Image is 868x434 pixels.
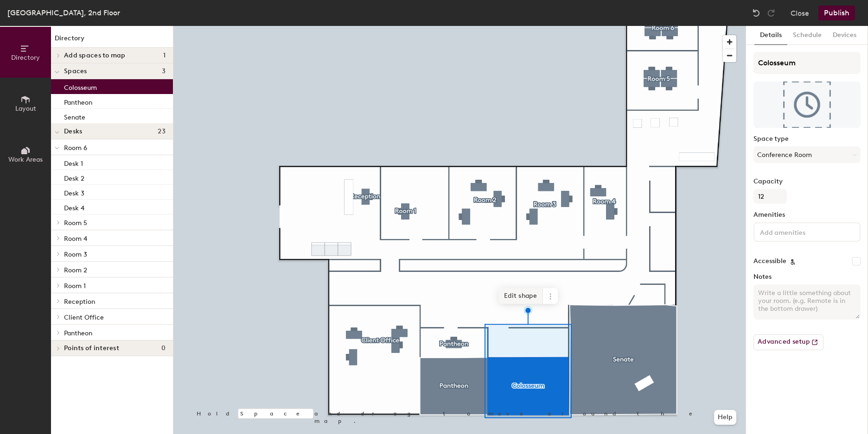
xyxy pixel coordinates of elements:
[158,128,166,135] span: 23
[64,157,83,168] p: Desk 1
[752,8,761,18] img: Undo
[64,282,86,290] span: Room 1
[8,156,43,164] span: Work Areas
[64,314,104,321] span: Client Office
[64,201,84,212] p: Desk 4
[791,6,809,20] button: Close
[64,235,87,243] span: Room 4
[7,7,120,19] div: [GEOGRAPHIC_DATA], 2nd Floor
[753,178,861,185] label: Capacity
[64,81,97,92] p: Colosseum
[64,266,87,274] span: Room 2
[64,219,87,227] span: Room 5
[163,52,166,59] span: 1
[64,187,84,197] p: Desk 3
[64,172,84,182] p: Desk 2
[827,26,862,45] button: Devices
[753,273,861,281] label: Notes
[818,6,855,20] button: Publish
[64,298,95,306] span: Reception
[714,410,736,425] button: Help
[51,33,173,48] h1: Directory
[64,96,92,107] p: Pantheon
[766,8,776,18] img: Redo
[64,68,87,75] span: Spaces
[11,54,40,62] span: Directory
[787,26,827,45] button: Schedule
[754,26,787,45] button: Details
[64,251,87,258] span: Room 3
[753,82,861,128] img: The space named Colosseum
[64,345,119,352] span: Points of interest
[161,345,166,352] span: 0
[15,105,36,113] span: Layout
[753,146,861,163] button: Conference Room
[64,128,82,135] span: Desks
[162,68,166,75] span: 3
[64,329,92,337] span: Pantheon
[753,334,823,350] button: Advanced setup
[64,52,126,59] span: Add spaces to map
[753,258,786,265] label: Accessible
[753,135,861,143] label: Space type
[498,288,543,304] span: Edit shape
[64,144,87,152] span: Room 6
[64,111,85,121] p: Senate
[758,226,842,237] input: Add amenities
[753,211,861,219] label: Amenities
